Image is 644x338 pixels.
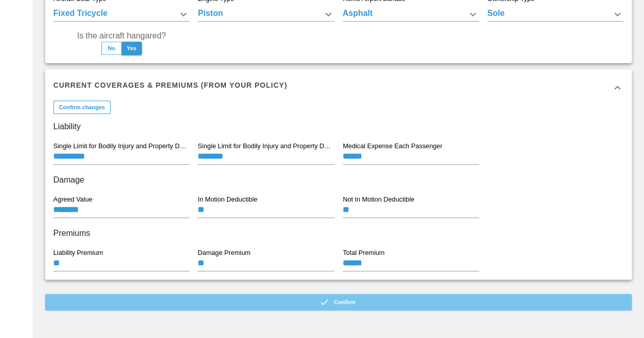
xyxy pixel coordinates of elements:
[53,173,624,187] h6: Damage
[343,194,414,204] label: Not In Motion Deductible
[53,120,624,134] h6: Liability
[53,226,624,241] h6: Premiums
[198,7,334,22] div: Piston
[101,42,122,55] button: No
[53,7,190,22] div: Fixed Tricycle
[53,79,287,91] h6: Current Coverages & Premiums (from your policy)
[45,69,632,106] div: Current Coverages & Premiums (from your policy)
[121,42,142,55] button: Yes
[45,294,632,310] button: Confirm
[343,141,442,150] label: Medical Expense Each Passenger
[343,248,384,257] label: Total Premium
[53,248,103,257] label: Liability Premium
[343,7,479,22] div: Asphalt
[77,30,165,42] label: Is the aircraft hangared?
[198,194,257,204] label: In Motion Deductible
[198,248,251,257] label: Damage Premium
[487,7,624,22] div: Sole
[53,194,92,204] label: Agreed Value
[198,141,334,150] label: Single Limit for Bodily Injury and Property Damage Each Passenger
[53,101,111,114] button: Confirm changes
[53,141,190,150] label: Single Limit for Bodily Injury and Property Damage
